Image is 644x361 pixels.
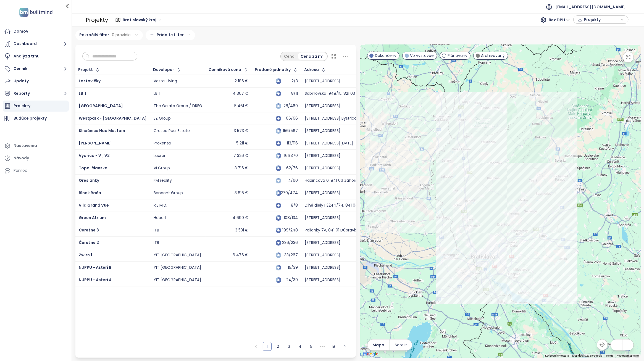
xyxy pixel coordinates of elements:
[153,68,174,72] div: Developer
[284,92,298,95] div: 8/11
[154,166,170,171] div: VI Group
[79,178,99,183] span: Orešianky
[304,68,319,72] div: Adresa
[3,101,69,112] a: Projekty
[281,52,298,60] div: Cena
[3,165,69,176] div: Pomoc
[79,165,107,171] a: Topoľčianska
[307,342,316,351] li: 5
[79,115,147,121] span: Westpark - [GEOGRAPHIC_DATA]
[410,52,434,59] span: Vo výstavbe
[154,253,201,258] div: YIT [GEOGRAPHIC_DATA]
[79,190,101,196] span: Rínok Rača
[305,203,442,208] div: Dlhé diely I 3244/74, 841 04 [GEOGRAPHIC_DATA], [GEOGRAPHIC_DATA]
[305,228,401,233] div: Polianky 7A, 841 01 Dúbravka, [GEOGRAPHIC_DATA]
[154,91,160,96] div: LB11
[79,215,106,220] span: Green Atrium
[448,52,467,59] span: Plánovaný
[79,140,112,146] span: [PERSON_NAME]
[154,153,167,158] div: Lucron
[146,30,195,40] div: Pridajte filter
[154,228,159,233] div: ITB
[154,178,172,183] div: FM reality
[3,38,69,49] button: Dashboard
[329,342,338,351] a: 18
[154,215,166,220] div: Haberl
[3,113,69,124] a: Budúce projekty
[235,79,248,84] div: 2 186 €
[154,104,202,109] div: The Galata Group / DRFG
[79,103,123,109] span: [GEOGRAPHIC_DATA]
[362,351,380,358] a: Open this area in Google Maps (opens a new window)
[86,14,108,25] div: Projekty
[545,354,569,358] button: Keyboard shortcuts
[14,142,37,149] div: Nastavenia
[390,339,412,351] button: Satelit
[572,354,603,357] span: Map data ©2025 Google
[79,227,99,233] span: Čerešne 3
[154,278,201,283] div: YIT [GEOGRAPHIC_DATA]
[3,76,69,87] a: Updaty
[236,141,248,146] div: 5 211 €
[209,68,241,72] div: Cenníková cena
[3,88,69,99] button: Reporty
[78,68,93,72] div: Projekt
[254,345,258,348] span: left
[305,141,353,146] div: [STREET_ADDRESS][DATE]
[3,26,69,37] a: Domov
[284,179,298,182] div: 4/60
[296,342,305,351] li: 4
[305,278,340,283] div: [STREET_ADDRESS]
[274,342,283,351] li: 2
[576,15,625,24] div: button
[305,91,439,96] div: Sabinovská 1948/15, 821 03 [GEOGRAPHIC_DATA], [GEOGRAPHIC_DATA]
[234,128,248,133] div: 3 573 €
[112,32,132,38] span: 0 pravidiel
[284,154,298,157] div: 161/370
[79,91,86,96] span: LB11
[14,78,29,85] div: Updaty
[284,141,298,145] div: 113/116
[79,128,125,133] span: Slnečnice Nad Mestom
[235,191,248,196] div: 3 816 €
[79,78,101,84] a: Lastovičky
[252,342,261,351] button: left
[79,277,112,283] span: NUPPU - Asteri A
[481,52,505,59] span: Archivovaný
[14,102,30,109] div: Projekty
[305,104,340,109] div: [STREET_ADDRESS]
[274,342,282,351] a: 2
[14,53,40,60] div: Analýza trhu
[284,166,298,170] div: 62/76
[154,141,171,146] div: Proxenta
[284,79,298,83] div: 2/3
[305,240,340,245] div: [STREET_ADDRESS]
[79,153,110,158] span: Vydrica - V1, V2
[263,342,271,351] a: 1
[555,0,626,14] span: [EMAIL_ADDRESS][DOMAIN_NAME]
[318,342,327,351] span: •••
[235,166,248,171] div: 3 716 €
[79,265,111,270] a: NUPPU - Asteri B
[367,339,390,351] button: Mapa
[255,68,291,72] span: Predané jednotky
[154,265,201,270] div: YIT [GEOGRAPHIC_DATA]
[305,79,340,84] div: [STREET_ADDRESS]
[298,52,327,60] div: Cena za m²
[284,117,298,120] div: 66/66
[79,240,99,245] span: Čerešne 2
[79,252,92,258] span: Zwirn 1
[307,342,316,351] a: 5
[3,140,69,151] a: Nastavenia
[14,167,27,174] div: Pomoc
[340,342,349,351] button: right
[154,203,167,208] div: R.E.M.D.
[305,215,340,220] div: [STREET_ADDRESS]
[318,342,327,351] li: Nasledujúcich 5 strán
[154,79,177,84] div: Vestal Living
[154,128,190,133] div: Cresco Real Estate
